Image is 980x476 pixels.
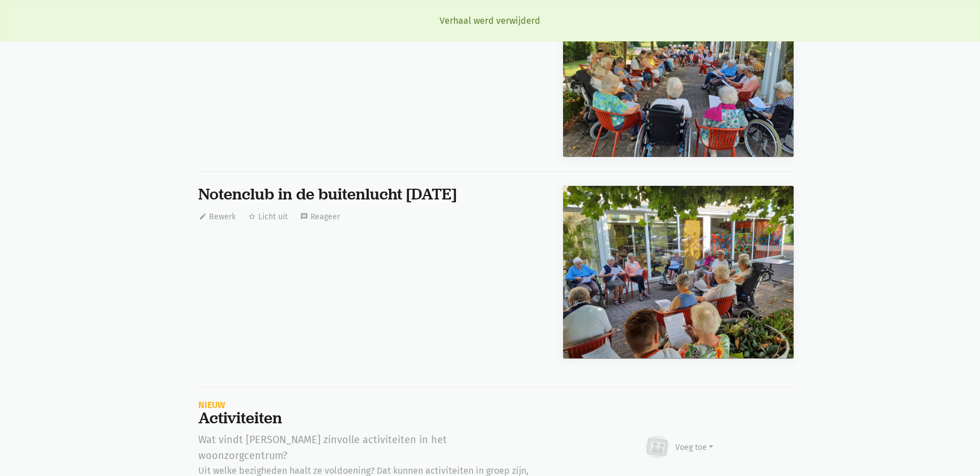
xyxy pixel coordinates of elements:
[198,208,236,226] button: Bewerk
[440,14,540,28] span: Verhaal werd verwijderd
[300,212,308,220] i: message
[198,409,794,427] div: Activiteiten
[643,432,714,462] button: Voeg toe
[198,432,534,464] div: Wat vindt [PERSON_NAME] zinvolle activiteiten in het woonzorgcentrum?
[248,212,256,220] i: star_border
[248,208,288,226] button: Licht uit
[675,441,714,453] div: Voeg toe
[300,208,340,226] button: Reageer
[199,212,207,220] i: edit
[198,185,534,203] div: Notenclub in de buitenlucht [DATE]
[198,401,794,409] div: Nieuw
